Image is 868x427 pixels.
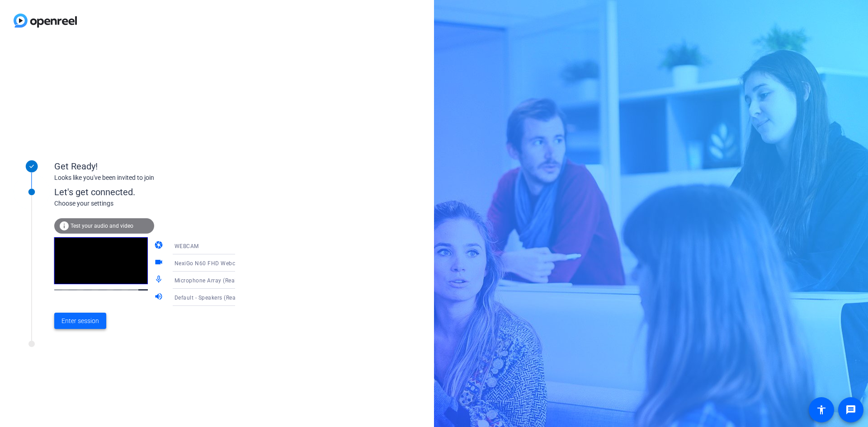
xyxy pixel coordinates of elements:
span: Enter session [61,316,99,326]
span: WEBCAM [175,243,199,249]
mat-icon: accessibility [816,404,827,415]
mat-icon: camera [154,240,165,251]
mat-icon: volume_up [154,292,165,303]
button: Enter session [54,313,106,329]
div: Looks like you've been invited to join [54,173,235,183]
span: Microphone Array (Realtek(R) Audio) [175,277,271,284]
mat-icon: mic_none [154,275,165,286]
span: Default - Speakers (Realtek(R) Audio) [175,294,272,301]
span: NexiGo N60 FHD Webcam (1d6c:0103) [175,259,278,267]
div: Get Ready! [54,160,235,173]
span: Test your audio and video [71,223,133,229]
mat-icon: videocam [154,258,165,268]
div: Let's get connected. [54,185,254,199]
mat-icon: info [59,221,70,231]
mat-icon: message [845,404,856,415]
div: Choose your settings [54,199,254,208]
